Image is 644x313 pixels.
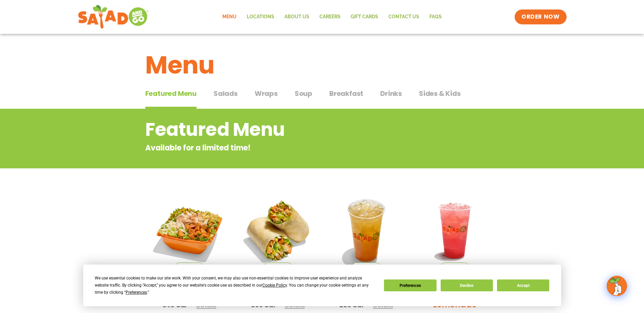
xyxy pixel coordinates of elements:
[515,9,566,24] a: ORDER NOW
[264,263,292,270] span: Seasonal
[416,191,494,270] img: Product photo for Blackberry Bramble Lemonade
[78,3,149,30] img: new-SAG-logo-768×292
[255,88,278,99] span: Wraps
[262,283,287,288] span: Cookie Policy
[176,263,203,270] span: Seasonal
[214,88,238,99] span: Salads
[329,88,363,99] span: Breakfast
[383,9,424,25] a: Contact Us
[196,301,216,309] span: Details
[346,9,383,25] a: GIFT CARDS
[295,88,312,99] span: Soup
[373,301,393,309] span: Details
[145,86,499,109] div: Tabbed content
[424,9,447,25] a: FAQs
[145,116,444,143] h2: Featured Menu
[285,301,305,309] span: Details
[239,191,317,270] img: Product photo for Southwest Harvest Wrap
[279,9,314,25] a: About Us
[314,9,346,25] a: Careers
[83,265,561,306] div: Cookie Consent Prompt
[145,47,499,83] h1: Menu
[217,9,242,25] a: Menu
[327,191,406,270] img: Product photo for Apple Cider Lemonade
[380,88,402,99] span: Drinks
[607,276,626,295] img: wpChatIcon
[441,263,468,270] span: Seasonal
[419,88,461,99] span: Sides & Kids
[150,191,229,270] img: Product photo for Southwest Harvest Salad
[145,88,197,99] span: Featured Menu
[521,13,559,21] span: ORDER NOW
[441,279,493,291] button: Decline
[497,279,549,291] button: Accept
[242,9,279,25] a: Locations
[352,263,380,270] span: Seasonal
[384,279,436,291] button: Preferences
[95,275,376,296] div: We use essential cookies to make our site work. With your consent, we may also use non-essential ...
[145,142,444,153] p: Available for a limited time!
[217,9,447,25] nav: Menu
[126,290,147,295] span: Preferences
